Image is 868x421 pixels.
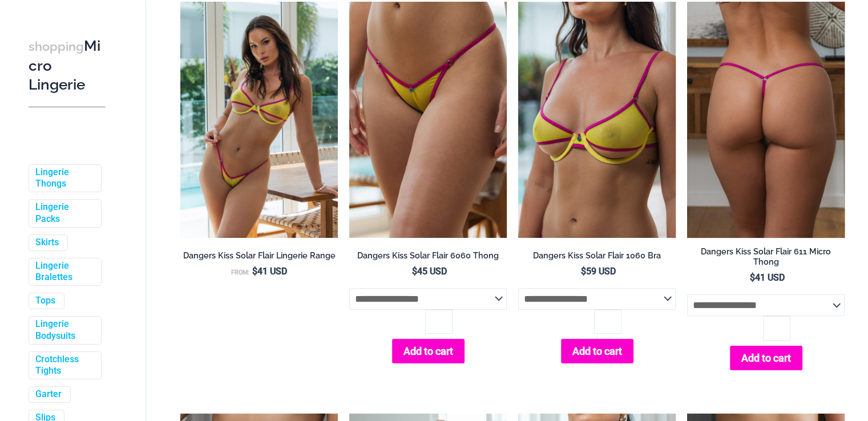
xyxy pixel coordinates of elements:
[687,246,845,272] a: Dangers Kiss Solar Flair 611 Micro Thong
[687,2,845,238] img: Dangers Kiss Solar Flair 611 Micro 02
[349,2,507,238] img: Dangers Kiss Solar Flair 6060 Thong 01
[750,272,755,283] span: $
[349,2,507,238] a: Dangers Kiss Solar Flair 6060 Thong 01Dangers Kiss Solar Flair 6060 Thong 02Dangers Kiss Solar Fl...
[35,237,59,249] a: Skirts
[518,2,676,238] a: Dangers Kiss Solar Flair 1060 Bra 01Dangers Kiss Solar Flair 1060 Bra 02Dangers Kiss Solar Flair ...
[35,389,62,401] a: Garter
[349,250,507,261] h2: Dangers Kiss Solar Flair 6060 Thong
[35,318,92,342] a: Lingerie Bodysuits
[561,339,633,363] button: Add to cart
[750,272,785,283] bdi: 41 USD
[35,354,92,378] a: Crotchless Tights
[687,2,845,238] a: Dangers Kiss Solar Flair 611 Micro 01Dangers Kiss Solar Flair 611 Micro 02Dangers Kiss Solar Flai...
[687,246,845,268] h2: Dangers Kiss Solar Flair 611 Micro Thong
[518,250,676,261] h2: Dangers Kiss Solar Flair 1060 Bra
[180,2,338,238] a: Dangers Kiss Solar Flair 1060 Bra 6060 Thong 01Dangers Kiss Solar Flair 1060 Bra 6060 Thong 04Dan...
[29,37,106,95] h3: Micro Lingerie
[581,266,616,277] bdi: 59 USD
[730,346,802,370] button: Add to cart
[412,266,417,277] span: $
[392,339,465,363] button: Add to cart
[180,250,338,261] h2: Dangers Kiss Solar Flair Lingerie Range
[518,2,676,238] img: Dangers Kiss Solar Flair 1060 Bra 01
[518,250,676,265] a: Dangers Kiss Solar Flair 1060 Bra
[231,269,249,276] span: From:
[349,250,507,265] a: Dangers Kiss Solar Flair 6060 Thong
[35,260,92,284] a: Lingerie Bralettes
[252,266,287,277] bdi: 41 USD
[763,316,790,340] input: Product quantity
[594,310,621,334] input: Product quantity
[412,266,447,277] bdi: 45 USD
[29,39,84,54] span: shopping
[35,295,55,307] a: Tops
[581,266,586,277] span: $
[35,202,92,226] a: Lingerie Packs
[252,266,257,277] span: $
[35,167,92,191] a: Lingerie Thongs
[180,2,338,238] img: Dangers Kiss Solar Flair 1060 Bra 6060 Thong 01
[425,310,452,334] input: Product quantity
[180,250,338,265] a: Dangers Kiss Solar Flair Lingerie Range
